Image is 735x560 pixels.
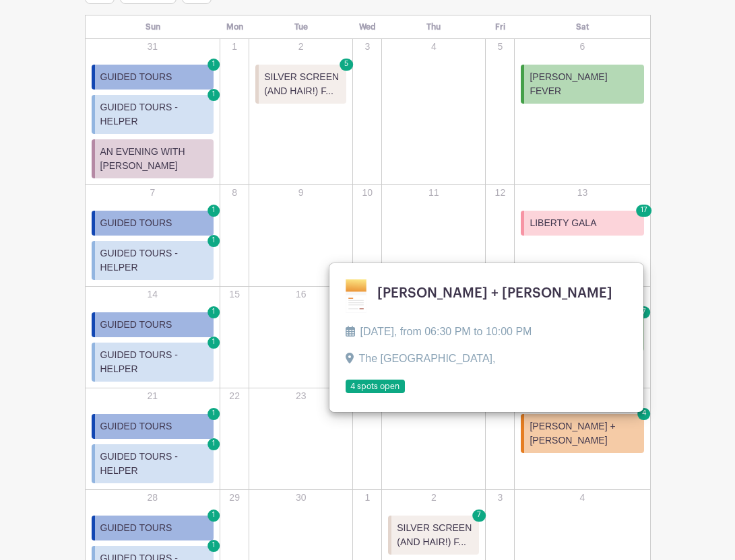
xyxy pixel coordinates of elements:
p: 21 [86,389,220,403]
p: 9 [250,186,352,200]
p: 1 [354,491,381,505]
span: GUIDED TOURS [100,70,172,84]
a: GUIDED TOURS 1 [92,211,214,236]
p: 11 [383,186,484,200]
span: SILVER SCREEN (AND HAIR!) F... [264,70,341,98]
span: 1 [207,337,220,349]
p: 29 [221,491,248,505]
span: 1 [207,540,220,552]
span: 7 [637,306,651,318]
span: GUIDED TOURS - HELPER [100,246,209,275]
a: GUIDED TOURS 1 [92,516,214,540]
p: 2 [383,491,484,505]
th: Wed [353,15,382,38]
a: GUIDED TOURS - HELPER 1 [92,343,214,382]
p: 13 [515,186,649,200]
span: SILVER SCREEN (AND HAIR!) F... [397,521,474,549]
p: 14 [86,287,220,302]
span: 1 [207,205,220,217]
a: GUIDED TOURS - HELPER 1 [92,241,214,280]
p: 5 [486,40,513,54]
span: 1 [207,438,220,450]
p: 16 [250,287,352,302]
p: 12 [486,186,513,200]
span: GUIDED TOURS [100,318,172,332]
span: 1 [207,235,220,247]
span: GUIDED TOURS - HELPER [100,100,209,129]
span: 4 [637,408,651,420]
a: [PERSON_NAME] FEVER [521,65,643,104]
p: 6 [515,40,649,54]
a: [PERSON_NAME] + [PERSON_NAME] 4 [521,414,643,453]
th: Thu [382,15,486,38]
p: 30 [250,491,352,505]
a: LIBERTY GALA 17 [521,211,643,236]
th: Sun [85,15,220,38]
span: 1 [207,510,220,522]
p: 4 [515,491,649,505]
a: AN EVENING WITH [PERSON_NAME] [92,139,214,178]
p: 7 [86,186,220,200]
span: GUIDED TOURS [100,419,172,433]
a: GUIDED TOURS - HELPER 1 [92,95,214,134]
p: 3 [354,40,381,54]
a: PIGS ON THE WING PRESENTS 7 [521,312,643,351]
span: 1 [207,89,220,101]
p: 3 [486,491,513,505]
p: 8 [221,186,248,200]
span: GUIDED TOURS [100,216,172,230]
p: 23 [250,389,352,403]
p: 28 [86,491,220,505]
span: [PERSON_NAME] + [PERSON_NAME] [530,419,638,448]
span: 1 [207,59,220,71]
th: Mon [220,15,249,38]
span: 1 [207,408,220,420]
a: SILVER SCREEN (AND HAIR!) F... 7 [388,516,479,555]
p: 15 [221,287,248,302]
span: LIBERTY GALA [530,216,596,230]
th: Sat [515,15,650,38]
p: 22 [221,389,248,403]
span: 1 [207,306,220,318]
th: Fri [486,15,515,38]
span: 5 [340,59,353,71]
span: 7 [473,510,486,522]
p: 4 [383,40,484,54]
a: GUIDED TOURS 1 [92,65,214,90]
span: [PERSON_NAME] FEVER [530,70,638,98]
span: 17 [636,205,652,217]
a: GUIDED TOURS 1 [92,312,214,337]
p: 2 [250,40,352,54]
th: Tue [249,15,353,38]
a: GUIDED TOURS 1 [92,414,214,439]
p: 10 [354,186,381,200]
span: GUIDED TOURS - HELPER [100,450,209,478]
a: SILVER SCREEN (AND HAIR!) F... 5 [255,65,346,104]
span: GUIDED TOURS - HELPER [100,348,209,376]
span: GUIDED TOURS [100,521,172,535]
p: 1 [221,40,248,54]
a: GUIDED TOURS - HELPER 1 [92,444,214,483]
span: AN EVENING WITH [PERSON_NAME] [100,145,209,173]
p: 31 [86,40,220,54]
